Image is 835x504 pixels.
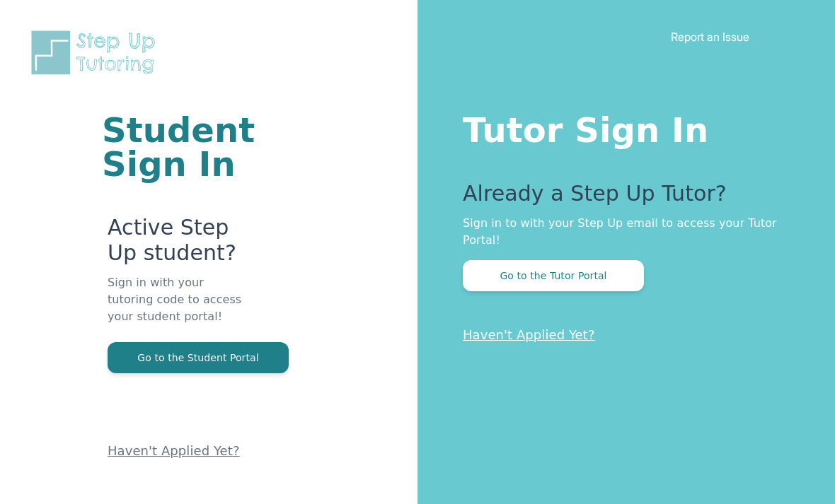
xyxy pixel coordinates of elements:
a: Haven't Applied Yet? [463,327,595,342]
h1: Tutor Sign In [463,107,778,147]
a: Haven't Applied Yet? [108,443,240,458]
p: Sign in with your tutoring code to access your student portal! [108,274,248,342]
p: Active Step Up student? [108,215,248,274]
button: Go to the Tutor Portal [463,260,644,291]
a: Report an Issue [671,30,749,44]
p: Sign in to with your Step Up email to access your Tutor Portal! [463,215,778,249]
a: Go to the Tutor Portal [463,269,644,282]
p: Already a Step Up Tutor? [463,181,778,215]
a: Go to the Student Portal [108,351,289,364]
h1: Student Sign In [102,113,248,181]
img: Step Up Tutoring horizontal logo [28,28,164,77]
button: Go to the Student Portal [108,342,289,373]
